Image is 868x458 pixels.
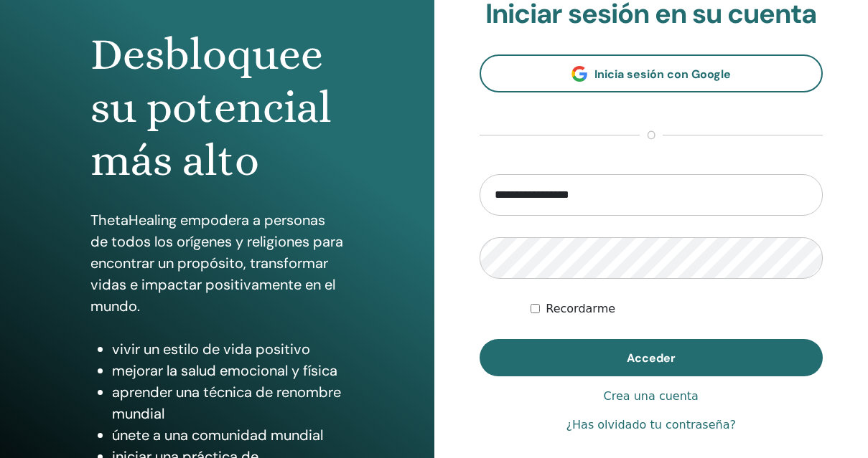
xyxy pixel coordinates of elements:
span: Acceder [627,350,676,366]
li: mejorar la salud emocional y física [112,360,344,381]
div: Mantenerme autenticado indefinidamente o hasta cerrar la sesión manualmente [531,300,823,318]
span: Inicia sesión con Google [594,67,731,82]
li: únete a una comunidad mundial [112,424,344,446]
p: ThetaHealing empodera a personas de todos los orígenes y religiones para encontrar un propósito, ... [90,209,344,317]
span: o [640,127,663,144]
h1: Desbloquee su potencial más alto [90,28,344,188]
button: Acceder [480,339,823,376]
a: Crea una cuenta [604,388,699,405]
li: aprender una técnica de renombre mundial [112,381,344,424]
a: ¿Has olvidado tu contraseña? [566,416,736,434]
label: Recordarme [546,300,615,318]
a: Inicia sesión con Google [480,54,823,92]
li: vivir un estilo de vida positivo [112,338,344,360]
